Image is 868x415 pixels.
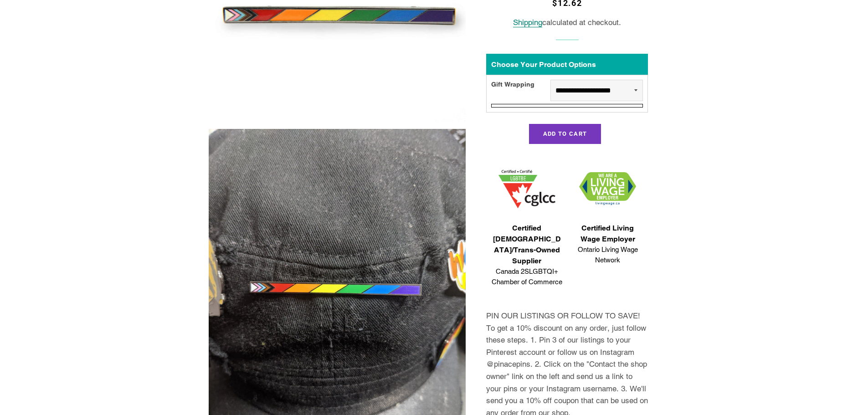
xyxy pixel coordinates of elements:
span: 12.62 [583,106,602,115]
select: Gift Wrapping [550,80,643,101]
img: 1706832627.png [579,172,636,205]
span: Ontario Living Wage Network [572,245,644,265]
a: Shipping [513,18,542,27]
div: Total price is$12.62 [494,105,640,117]
img: 1705457225.png [498,170,555,209]
span: Add to Cart [543,130,587,137]
div: Choose Your Product Options [486,54,648,75]
div: Gift Wrapping [491,80,550,101]
div: calculated at checkout. [486,16,648,29]
span: $ [579,106,602,115]
button: Add to Cart [529,124,601,144]
span: Certified Living Wage Employer [572,223,644,245]
span: Canada 2SLGBTQI+ Chamber of Commerce [491,266,563,287]
span: Certified [DEMOGRAPHIC_DATA]/Trans-Owned Supplier [491,223,563,266]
